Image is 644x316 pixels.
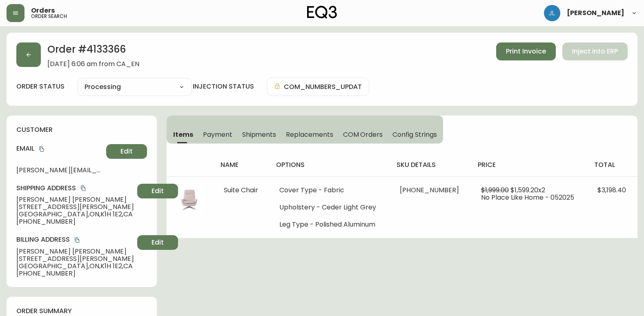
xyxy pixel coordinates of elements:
li: Cover Type - Fabric [279,187,380,194]
h4: sku details [397,160,465,169]
button: copy [73,236,81,244]
span: [GEOGRAPHIC_DATA] , ON , K1H 1E2 , CA [16,263,134,270]
label: order status [16,82,65,91]
span: Payment [203,130,232,139]
h4: Email [16,144,103,153]
h4: order summary [16,307,147,316]
span: [PHONE_NUMBER] [16,270,134,277]
li: Leg Type - Polished Aluminum [279,221,380,228]
h4: injection status [193,82,254,91]
h5: order search [31,14,67,19]
h4: Shipping Address [16,184,134,193]
h4: name [221,160,263,169]
button: Print Invoice [496,42,556,60]
button: copy [38,145,46,153]
h4: Billing Address [16,235,134,244]
button: Edit [137,184,178,198]
span: Orders [31,7,55,14]
span: Config Strings [392,130,437,139]
h4: total [594,160,631,169]
span: Items [173,130,193,139]
span: Shipments [242,130,276,139]
span: [PHONE_NUMBER] [16,218,134,225]
span: Replacements [286,130,333,139]
button: Edit [106,144,147,159]
img: 1c9c23e2a847dab86f8017579b61559c [544,5,560,21]
button: Edit [137,235,178,250]
h4: customer [16,125,147,134]
span: $1,599.20 x 2 [510,185,545,195]
h2: Order # 4133366 [47,42,139,60]
span: [PHONE_NUMBER] [400,185,459,195]
button: copy [79,184,87,192]
span: Suite Chair [224,185,258,195]
span: [DATE] 6:06 am from CA_EN [47,60,139,68]
span: [PERSON_NAME] [PERSON_NAME] [16,196,134,203]
span: Edit [152,187,164,196]
img: 0a110135-15cf-4dd5-8bee-794d007c0d6b.jpg [176,187,203,213]
span: [STREET_ADDRESS][PERSON_NAME] [16,203,134,211]
span: [STREET_ADDRESS][PERSON_NAME] [16,255,134,263]
h4: price [478,160,581,169]
span: Edit [120,147,133,156]
span: $1,999.00 [481,185,509,195]
span: [GEOGRAPHIC_DATA] , ON , K1H 1E2 , CA [16,211,134,218]
span: Edit [152,238,164,247]
span: $3,198.40 [597,185,626,195]
img: logo [307,6,337,19]
span: [PERSON_NAME][EMAIL_ADDRESS][PERSON_NAME][DOMAIN_NAME] [16,167,103,174]
span: [PERSON_NAME] [PERSON_NAME] [16,248,134,255]
span: No Place Like Home - 052025 [481,193,574,202]
li: Upholstery - Ceder Light Grey [279,204,380,211]
span: [PERSON_NAME] [567,10,624,16]
span: COM Orders [343,130,383,139]
h4: options [276,160,383,169]
span: Print Invoice [506,47,546,56]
